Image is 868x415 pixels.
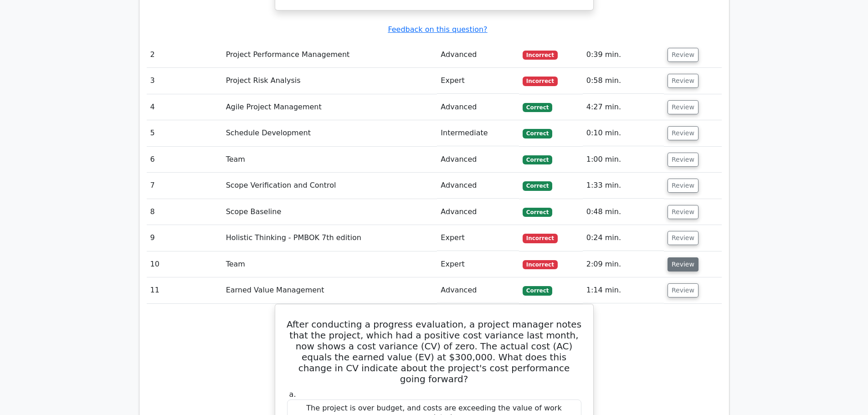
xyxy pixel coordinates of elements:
td: 7 [147,173,222,199]
td: Advanced [437,42,519,68]
td: 2 [147,42,222,68]
td: 3 [147,68,222,94]
td: Schedule Development [222,120,437,146]
td: Scope Baseline [222,199,437,225]
td: Expert [437,251,519,277]
button: Review [668,74,699,88]
td: 2:09 min. [583,251,664,277]
span: Incorrect [523,260,558,269]
button: Review [668,126,699,140]
button: Review [668,179,699,193]
span: a. [289,390,296,399]
td: Agile Project Management [222,94,437,120]
span: Correct [523,155,552,164]
td: 0:24 min. [583,225,664,251]
td: Team [222,147,437,173]
td: Intermediate [437,120,519,146]
td: Project Risk Analysis [222,68,437,94]
button: Review [668,231,699,245]
td: Advanced [437,199,519,225]
button: Review [668,153,699,167]
td: 0:48 min. [583,199,664,225]
span: Incorrect [523,234,558,243]
a: Feedback on this question? [388,25,487,34]
td: Team [222,251,437,277]
span: Correct [523,103,552,112]
td: 1:14 min. [583,277,664,303]
td: 11 [147,277,222,303]
td: 4 [147,94,222,120]
button: Review [668,48,699,62]
td: 0:10 min. [583,120,664,146]
td: Earned Value Management [222,277,437,303]
td: Project Performance Management [222,42,437,68]
td: Advanced [437,147,519,173]
td: Expert [437,225,519,251]
td: 0:39 min. [583,42,664,68]
td: Scope Verification and Control [222,173,437,199]
td: Advanced [437,173,519,199]
td: 8 [147,199,222,225]
td: 10 [147,251,222,277]
td: 0:58 min. [583,68,664,94]
td: Expert [437,68,519,94]
td: 1:00 min. [583,147,664,173]
span: Correct [523,181,552,190]
td: Advanced [437,94,519,120]
h5: After conducting a progress evaluation, a project manager notes that the project, which had a pos... [286,319,582,384]
span: Correct [523,286,552,295]
td: Advanced [437,277,519,303]
button: Review [668,205,699,219]
td: 9 [147,225,222,251]
td: Holistic Thinking - PMBOK 7th edition [222,225,437,251]
span: Incorrect [523,51,558,60]
td: 6 [147,147,222,173]
button: Review [668,283,699,297]
button: Review [668,257,699,272]
td: 4:27 min. [583,94,664,120]
span: Correct [523,129,552,138]
span: Correct [523,208,552,217]
button: Review [668,100,699,114]
td: 5 [147,120,222,146]
span: Incorrect [523,77,558,86]
td: 1:33 min. [583,173,664,199]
